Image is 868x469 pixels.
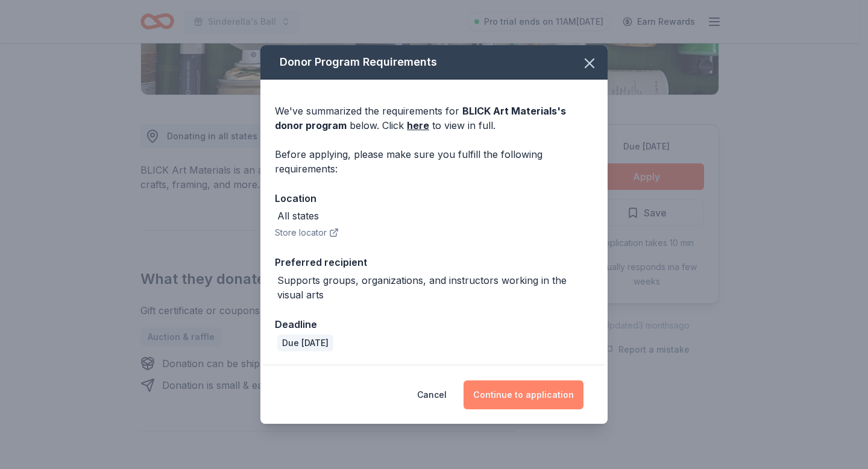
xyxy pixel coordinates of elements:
div: All states [277,209,319,223]
button: Store locator [275,225,339,240]
div: Location [275,190,593,206]
div: Due [DATE] [277,335,333,351]
div: Supports groups, organizations, and instructors working in the visual arts [277,273,593,302]
button: Cancel [417,380,447,409]
div: Deadline [275,316,593,332]
div: Preferred recipient [275,254,593,270]
div: Before applying, please make sure you fulfill the following requirements: [275,147,593,176]
a: here [407,118,429,133]
div: Donor Program Requirements [260,45,608,80]
div: We've summarized the requirements for below. Click to view in full. [275,104,593,133]
button: Continue to application [464,380,583,409]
